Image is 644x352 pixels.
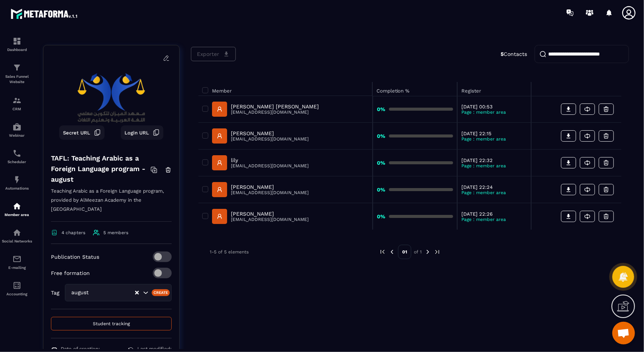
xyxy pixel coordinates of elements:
img: automations [12,175,22,184]
img: automations [12,202,22,211]
img: accountant [12,281,22,290]
button: Login URL [121,125,163,140]
span: august [70,289,96,297]
p: 01 [398,245,411,259]
img: prev [389,249,395,255]
strong: 0% [377,133,385,139]
span: Student tracking [93,321,130,326]
p: Teaching Arabic as a Foreign Language program, provided by AlMeezan Academy in the [GEOGRAPHIC_DATA] [51,187,172,222]
span: Last modified: [137,346,172,352]
a: social-networksocial-networkSocial Networks [2,222,32,249]
th: Member [198,82,373,96]
img: formation [12,96,22,105]
p: 1-5 of 5 elements [210,249,249,255]
a: accountantaccountantAccounting [2,275,32,302]
p: Publication Status [51,254,99,260]
strong: 0% [377,187,385,193]
img: scheduler [12,149,22,158]
p: [PERSON_NAME] [231,211,309,217]
p: Accounting [2,292,32,296]
a: formationformationSales Funnel Website [2,57,32,90]
p: E-mailing [2,266,32,270]
a: lily[EMAIL_ADDRESS][DOMAIN_NAME] [212,155,309,170]
a: [PERSON_NAME][EMAIL_ADDRESS][DOMAIN_NAME] [212,209,309,224]
button: Clear Selected [135,290,139,296]
p: Page : member area [461,163,527,168]
div: Create [152,289,170,296]
a: schedulerschedulerScheduler [2,143,32,170]
p: Contacts [501,51,527,57]
img: automations [12,122,22,131]
p: [DATE] 22:26 [461,211,527,217]
img: background [49,51,174,145]
p: Member area [2,213,32,217]
p: lily [231,157,309,163]
p: Dashboard [2,48,32,52]
strong: 0% [377,106,385,112]
p: [EMAIL_ADDRESS][DOMAIN_NAME] [231,217,309,222]
span: Secret URL [63,130,90,136]
p: [EMAIL_ADDRESS][DOMAIN_NAME] [231,163,309,168]
a: formationformationDashboard [2,31,32,57]
a: [PERSON_NAME] [PERSON_NAME][EMAIL_ADDRESS][DOMAIN_NAME] [212,102,319,117]
p: [PERSON_NAME] [231,184,309,190]
img: prev [379,249,386,255]
p: Page : member area [461,110,527,115]
a: [PERSON_NAME][EMAIL_ADDRESS][DOMAIN_NAME] [212,182,309,197]
a: automationsautomationsWebinar [2,117,32,143]
p: Automations [2,186,32,190]
p: [DATE] 22:32 [461,157,527,163]
div: Search for option [65,284,172,301]
img: email [12,255,22,264]
p: Scheduler [2,160,32,164]
p: CRM [2,107,32,111]
button: Secret URL [59,125,105,140]
p: Social Networks [2,239,32,243]
a: Ouvrir le chat [612,322,635,344]
p: Page : member area [461,217,527,222]
span: 5 members [103,230,128,235]
p: [EMAIL_ADDRESS][DOMAIN_NAME] [231,110,319,115]
h4: TAFL: Teaching Arabic as a Foreign Language program - august [51,153,151,185]
img: social-network [12,228,22,237]
p: Free formation [51,270,90,276]
a: [PERSON_NAME][EMAIL_ADDRESS][DOMAIN_NAME] [212,128,309,144]
th: Completion % [373,82,457,96]
strong: 0% [377,160,385,166]
span: Date of creation: [61,346,100,352]
img: logo [11,7,78,20]
img: next [424,249,431,255]
a: automationsautomationsAutomations [2,170,32,196]
p: Tag [51,290,59,296]
p: Sales Funnel Website [2,74,32,85]
p: Page : member area [461,136,527,142]
p: [DATE] 22:24 [461,184,527,190]
a: emailemailE-mailing [2,249,32,275]
img: next [434,249,441,255]
span: Login URL [124,130,149,136]
img: formation [12,63,22,72]
strong: 5 [501,51,504,57]
button: Student tracking [51,317,172,330]
p: [PERSON_NAME] [231,130,309,136]
p: [DATE] 22:15 [461,131,527,136]
p: Page : member area [461,190,527,195]
p: [PERSON_NAME] [PERSON_NAME] [231,103,319,110]
p: [EMAIL_ADDRESS][DOMAIN_NAME] [231,136,309,142]
span: 4 chapters [61,230,85,235]
strong: 0% [377,213,385,219]
p: of 1 [414,249,422,255]
th: Register [457,82,531,96]
a: formationformationCRM [2,90,32,117]
p: [DATE] 00:53 [461,104,527,110]
a: automationsautomationsMember area [2,196,32,222]
input: Search for option [96,289,134,297]
img: formation [12,37,22,46]
p: [EMAIL_ADDRESS][DOMAIN_NAME] [231,190,309,195]
p: Webinar [2,133,32,137]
